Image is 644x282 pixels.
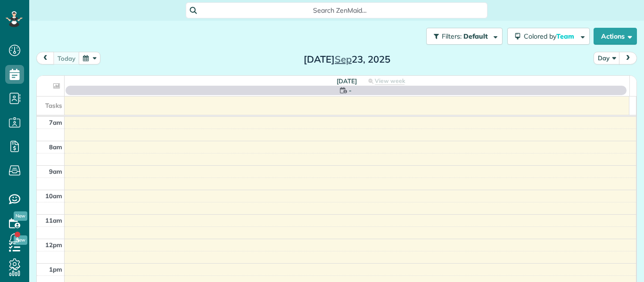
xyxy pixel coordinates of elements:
span: Team [556,32,576,40]
span: 8am [49,143,62,151]
button: today [53,52,80,64]
span: Default [463,32,488,40]
span: Filters: [442,32,462,40]
span: Tasks [45,102,62,109]
span: - [349,86,352,95]
span: [DATE] [337,77,357,85]
button: prev [36,52,54,64]
h2: [DATE] 23, 2025 [288,54,406,64]
span: 7am [49,119,62,126]
button: Day [594,52,620,64]
span: Sep [335,53,352,65]
button: Actions [594,28,637,45]
span: 12pm [45,241,62,249]
span: New [14,211,27,221]
span: View week [375,77,405,85]
span: 9am [49,168,62,175]
button: next [619,52,637,64]
span: 1pm [49,266,62,273]
button: Filters: Default [426,28,503,45]
span: Colored by [524,32,578,40]
a: Filters: Default [421,28,503,45]
span: 11am [45,217,62,224]
span: 10am [45,192,62,200]
button: Colored byTeam [507,28,590,45]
